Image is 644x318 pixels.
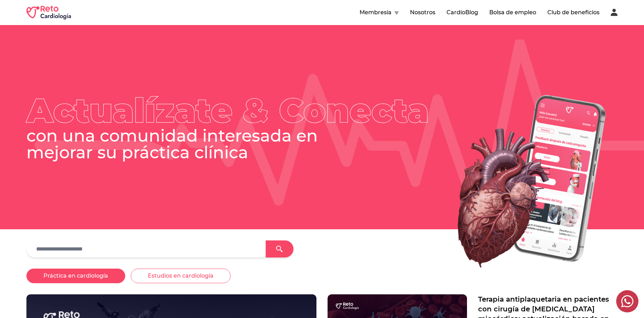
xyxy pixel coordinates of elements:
img: Heart [416,85,618,278]
button: Club de beneficios [547,8,599,17]
button: Nosotros [410,8,435,17]
button: Bolsa de empleo [489,8,536,17]
button: Membresía [360,8,399,17]
img: RETO Cardio Logo [26,6,71,19]
button: Estudios en cardiología [131,269,231,283]
button: CardioBlog [446,8,478,17]
button: Práctica en cardiología [26,269,125,283]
